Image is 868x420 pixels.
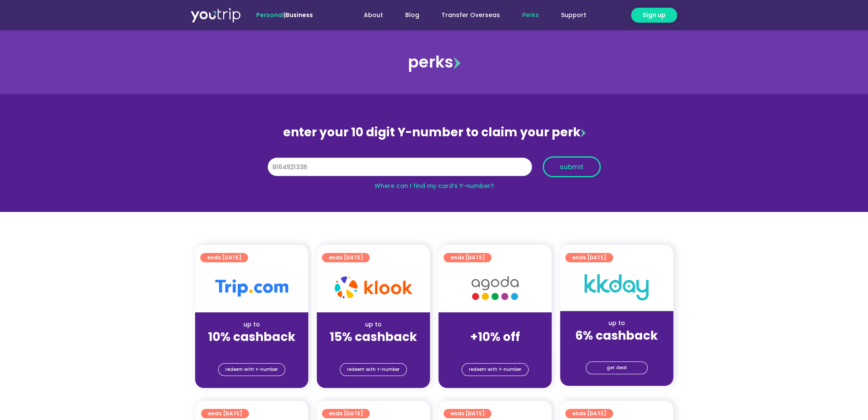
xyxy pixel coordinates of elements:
[329,253,363,262] span: ends [DATE]
[511,7,550,23] a: Perks
[631,8,677,23] a: Sign up
[322,253,370,262] a: ends [DATE]
[444,409,491,418] a: ends [DATE]
[207,253,241,262] span: ends [DATE]
[268,156,601,184] form: Y Number
[543,156,601,177] button: submit
[256,11,313,19] span: |
[200,253,248,262] a: ends [DATE]
[560,164,584,170] span: submit
[202,345,301,354] div: (for stays only)
[572,409,606,418] span: ends [DATE]
[347,364,400,376] span: redeem with Y-number
[268,158,532,176] input: 10 digit Y-number (e.g. 8123456789)
[565,409,613,418] a: ends [DATE]
[586,361,648,374] a: get deal
[340,363,407,376] a: redeem with Y-number
[445,345,545,354] div: (for stays only)
[430,7,511,23] a: Transfer Overseas
[329,409,363,418] span: ends [DATE]
[208,329,295,345] strong: 10% cashback
[208,409,242,418] span: ends [DATE]
[470,329,520,345] strong: +10% off
[225,364,278,376] span: redeem with Y-number
[607,362,627,374] span: get deal
[286,11,313,19] a: Business
[374,182,494,190] a: Where can I find my card’s Y-number?
[444,253,491,262] a: ends [DATE]
[567,344,666,352] div: (for stays only)
[201,409,249,418] a: ends [DATE]
[330,329,417,345] strong: 15% cashback
[324,345,423,354] div: (for stays only)
[550,7,597,23] a: Support
[469,364,521,376] span: redeem with Y-number
[643,11,666,20] span: Sign up
[487,320,503,329] span: up to
[567,319,666,328] div: up to
[256,11,284,19] span: Personal
[336,7,597,23] nav: Menu
[218,363,285,376] a: redeem with Y-number
[394,7,430,23] a: Blog
[322,409,370,418] a: ends [DATE]
[202,320,301,329] div: up to
[462,363,529,376] a: redeem with Y-number
[450,409,485,418] span: ends [DATE]
[572,253,606,262] span: ends [DATE]
[353,7,394,23] a: About
[263,121,605,144] div: enter your 10 digit Y-number to claim your perk
[450,253,485,262] span: ends [DATE]
[575,327,658,344] strong: 6% cashback
[565,253,613,262] a: ends [DATE]
[324,320,423,329] div: up to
